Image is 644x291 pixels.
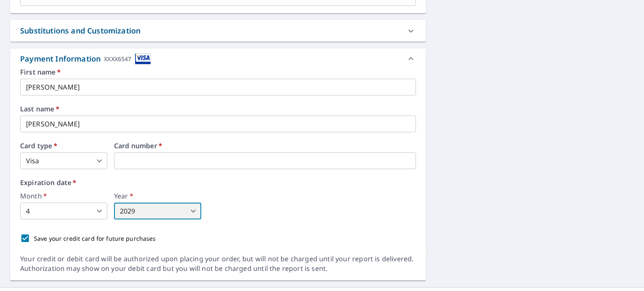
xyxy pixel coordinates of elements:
label: Expiration date [20,179,416,186]
div: Payment InformationXXXX6547cardImage [10,49,426,69]
img: cardImage [135,53,151,64]
div: Payment Information [20,53,151,64]
label: Year [114,193,201,199]
div: Substitutions and Customization [10,20,426,41]
div: Visa [20,152,107,169]
div: Substitutions and Customization [20,25,140,36]
iframe: secure payment field [114,152,416,169]
div: 4 [20,203,107,219]
label: First name [20,69,416,75]
div: 2029 [114,203,201,219]
div: XXXX6547 [104,53,131,64]
label: Card type [20,142,107,149]
p: Save your credit card for future purchases [34,234,156,243]
div: Your credit or debit card will be authorized upon placing your order, but will not be charged unt... [20,254,416,273]
label: Last name [20,106,416,112]
label: Card number [114,142,416,149]
label: Month [20,193,107,199]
